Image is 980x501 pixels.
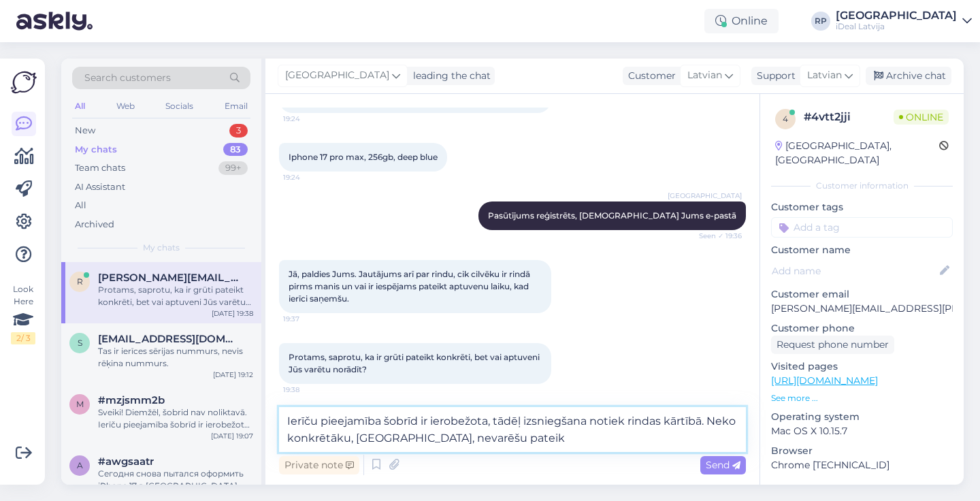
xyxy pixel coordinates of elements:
span: Latvian [807,68,842,83]
div: 83 [223,143,248,157]
a: [GEOGRAPHIC_DATA]iDeal Latvija [836,10,972,32]
div: Protams, saprotu, ka ir grūti pateikt konkrēti, bet vai aptuveni Jūs varētu norādīt? [98,284,253,308]
span: Send [706,459,740,471]
img: Askly Logo [11,69,37,95]
p: Browser [771,444,953,458]
div: Сегодня снова пытался оформить iPhone 17 в [GEOGRAPHIC_DATA] (аренда), появляется все та же ошибка. [98,468,253,492]
span: Latvian [687,68,722,83]
div: leading the chat [408,69,491,83]
span: Seen ✓ 19:36 [691,231,742,241]
div: [GEOGRAPHIC_DATA], [GEOGRAPHIC_DATA] [775,139,939,167]
div: Private note [279,456,359,474]
div: Customer information [771,180,953,192]
div: 2 / 3 [11,332,35,344]
span: Online [894,110,949,125]
div: [DATE] 19:07 [211,431,253,441]
span: Jā, paldies Jums. Jautājums arī par rindu, cik cilvēku ir rindā pirms manis un vai ir iespējams p... [289,269,532,304]
span: a [77,460,83,470]
div: 3 [229,124,248,138]
p: Customer email [771,287,953,302]
span: roberts.silars@gmail.com [98,272,240,284]
div: Request phone number [771,336,894,354]
p: Customer tags [771,200,953,214]
p: Customer name [771,243,953,257]
p: See more ... [771,392,953,404]
div: Archive chat [866,67,951,85]
span: Protams, saprotu, ka ir grūti pateikt konkrēti, bet vai aptuveni Jūs varētu norādīt? [289,352,542,374]
div: New [75,124,95,138]
span: 19:24 [283,172,334,182]
div: Archived [75,218,114,231]
div: Email [222,97,250,115]
span: [GEOGRAPHIC_DATA] [285,68,389,83]
span: Pasūtījums reģistrēts, [DEMOGRAPHIC_DATA] Jums e-pastā [488,210,736,221]
div: iDeal Latvija [836,21,957,32]
div: [DATE] 19:38 [212,308,253,319]
span: [GEOGRAPHIC_DATA] [668,191,742,201]
span: sigitakikure@inbox.lv [98,333,240,345]
div: Team chats [75,161,125,175]
p: Chrome [TECHNICAL_ID] [771,458,953,472]
div: Customer [623,69,676,83]
input: Add name [772,263,937,278]
div: RP [811,12,830,31]
a: [URL][DOMAIN_NAME] [771,374,878,387]
div: 99+ [218,161,248,175]
p: Customer phone [771,321,953,336]
div: [DATE] 19:12 [213,370,253,380]
span: Iphone 17 pro max, 256gb, deep blue [289,152,438,162]
div: All [72,97,88,115]
div: Tas ir ierīces sērijas nummurs, nevis rēķina nummurs. [98,345,253,370]
div: All [75,199,86,212]
div: Socials [163,97,196,115]
p: Mac OS X 10.15.7 [771,424,953,438]
div: AI Assistant [75,180,125,194]
span: 19:37 [283,314,334,324]
p: [PERSON_NAME][EMAIL_ADDRESS][PERSON_NAME][DOMAIN_NAME] [771,302,953,316]
div: Sveiki! Diemžēl, šobrid nav noliktavā. Ierīču pieejamība šobrīd ir ierobežota, tādēļ izsniegšana ... [98,406,253,431]
span: #awgsaatr [98,455,154,468]
span: s [78,338,82,348]
textarea: Ierīču pieejamība šobrīd ir ierobežota, tādēļ izsniegšana notiek rindas kārtībā. Neko konkrētāku,... [279,407,746,452]
span: Search customers [84,71,171,85]
p: Operating system [771,410,953,424]
span: m [76,399,84,409]
div: Web [114,97,137,115]
div: # 4vtt2jji [804,109,894,125]
div: Online [704,9,779,33]
input: Add a tag [771,217,953,238]
span: 19:24 [283,114,334,124]
span: r [77,276,83,287]
span: 19:38 [283,385,334,395]
div: My chats [75,143,117,157]
p: Visited pages [771,359,953,374]
div: [GEOGRAPHIC_DATA] [836,10,957,21]
div: Support [751,69,796,83]
span: My chats [143,242,180,254]
span: 4 [783,114,788,124]
div: Look Here [11,283,35,344]
span: #mzjsmm2b [98,394,165,406]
